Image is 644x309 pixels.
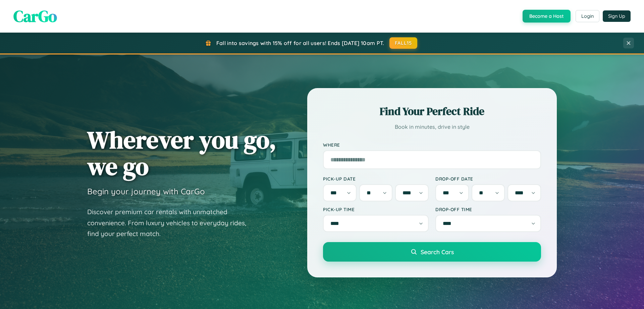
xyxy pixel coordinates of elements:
h2: Find Your Perfect Ride [323,104,541,119]
label: Where [323,142,541,148]
p: Discover premium car rentals with unmatched convenience. From luxury vehicles to everyday rides, ... [87,206,255,239]
span: Search Cars [421,248,454,256]
h1: Wherever you go, we go [87,126,276,180]
button: Login [576,10,599,22]
button: FALL15 [389,37,418,49]
label: Drop-off Time [435,206,541,212]
label: Pick-up Date [323,176,429,182]
p: Book in minutes, drive in style [323,122,541,132]
h3: Begin your journey with CarGo [87,186,205,196]
button: Become a Host [523,10,571,23]
label: Pick-up Time [323,206,429,212]
button: Sign Up [603,10,631,22]
span: CarGo [13,5,57,27]
label: Drop-off Date [435,176,541,182]
span: Fall into savings with 15% off for all users! Ends [DATE] 10am PT. [216,40,384,46]
button: Search Cars [323,242,541,262]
